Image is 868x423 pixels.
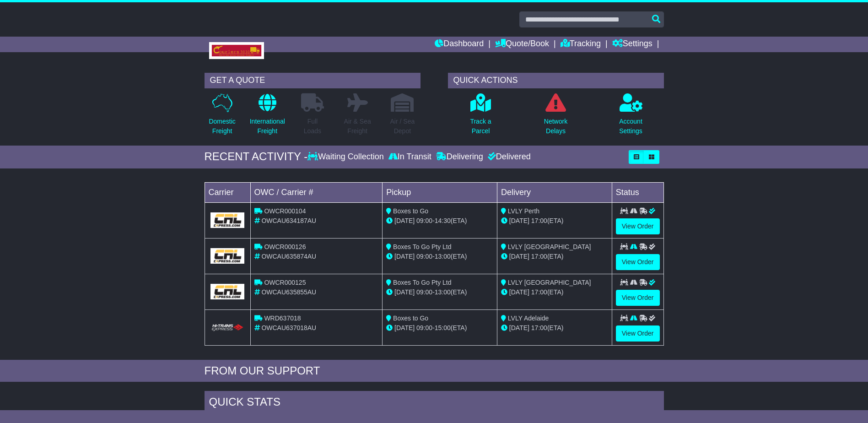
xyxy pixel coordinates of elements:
td: OWC / Carrier # [250,182,383,202]
span: OWCR000125 [264,279,306,286]
div: QUICK ACTIONS [448,73,664,88]
span: OWCR000104 [264,207,306,215]
img: HiTrans.png [210,324,245,332]
span: Boxes To Go Pty Ltd [393,243,451,250]
div: Waiting Collection [307,152,386,162]
span: WRD637018 [264,315,301,322]
span: 09:00 [416,253,432,260]
span: [DATE] [509,253,529,260]
span: OWCR000126 [264,243,306,250]
span: 17:00 [531,288,547,296]
a: DomesticFreight [208,93,236,141]
div: (ETA) [501,216,608,226]
p: Network Delays [544,117,567,136]
div: - (ETA) [386,252,493,261]
span: OWCAU634187AU [261,217,316,224]
span: OWCAU637018AU [261,324,316,331]
a: Tracking [561,37,601,52]
span: 13:00 [435,253,451,260]
span: Boxes to Go [393,207,428,215]
span: OWCAU635874AU [261,253,316,260]
a: View Order [616,254,660,270]
span: Boxes to Go [393,315,428,322]
img: GetCarrierServiceLogo [210,248,245,264]
p: Air / Sea Depot [390,117,415,136]
span: [DATE] [509,324,529,331]
p: Domestic Freight [209,117,235,136]
span: [DATE] [394,324,415,331]
div: Quick Stats [205,391,664,416]
div: (ETA) [501,252,608,261]
a: Settings [612,37,652,52]
span: Boxes To Go Pty Ltd [393,279,451,286]
div: Delivering [434,152,485,162]
a: View Order [616,290,660,306]
a: InternationalFreight [249,93,286,141]
a: AccountSettings [619,93,643,141]
span: [DATE] [509,217,529,224]
span: LVLY [GEOGRAPHIC_DATA] [508,279,591,286]
span: 09:00 [416,217,432,224]
a: Track aParcel [469,93,491,141]
span: [DATE] [394,217,415,224]
a: Quote/Book [495,37,549,52]
p: Track a Parcel [470,117,491,136]
div: GET A QUOTE [205,73,421,88]
span: 09:00 [416,288,432,296]
span: 14:30 [435,217,451,224]
span: 09:00 [416,324,432,331]
img: GetCarrierServiceLogo [210,212,245,228]
a: View Order [616,218,660,234]
td: Pickup [383,182,497,202]
div: (ETA) [501,323,608,333]
span: [DATE] [509,288,529,296]
div: (ETA) [501,287,608,297]
p: Air & Sea Freight [344,117,371,136]
div: - (ETA) [386,287,493,297]
td: Carrier [205,182,250,202]
span: OWCAU635855AU [261,288,316,296]
p: International Freight [250,117,285,136]
td: Status [612,182,663,202]
span: [DATE] [394,253,415,260]
div: - (ETA) [386,216,493,226]
div: RECENT ACTIVITY - [205,150,308,163]
a: NetworkDelays [544,93,568,141]
span: 17:00 [531,253,547,260]
a: Dashboard [435,37,484,52]
div: Delivered [485,152,531,162]
span: [DATE] [394,288,415,296]
span: 17:00 [531,324,547,331]
img: GetCarrierServiceLogo [210,284,245,299]
div: - (ETA) [386,323,493,333]
td: Delivery [497,182,612,202]
div: FROM OUR SUPPORT [205,364,664,378]
span: LVLY [GEOGRAPHIC_DATA] [508,243,591,250]
span: 15:00 [435,324,451,331]
span: LVLY Perth [508,207,539,215]
span: 13:00 [435,288,451,296]
div: In Transit [386,152,434,162]
span: 17:00 [531,217,547,224]
span: LVLY Adelaide [508,315,549,322]
a: View Order [616,325,660,342]
p: Account Settings [619,117,642,136]
p: Full Loads [301,117,324,136]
